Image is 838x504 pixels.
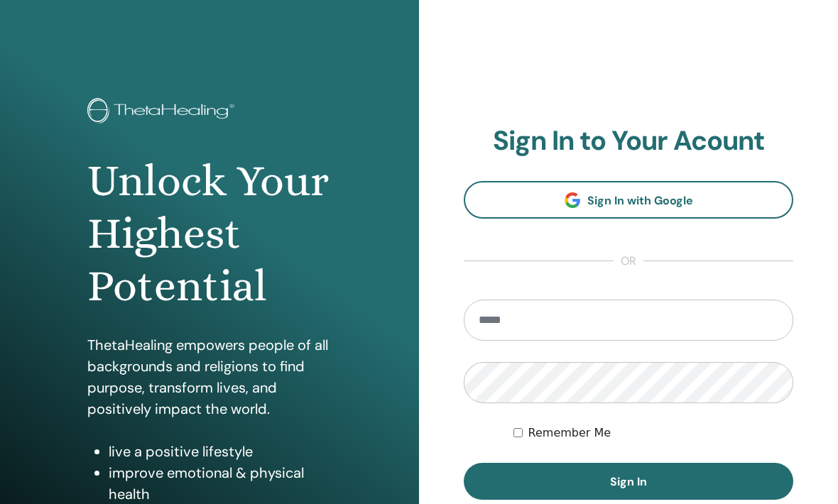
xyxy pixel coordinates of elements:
[513,424,793,442] div: Keep me authenticated indefinitely or until I manually logout
[528,424,611,442] label: Remember Me
[610,474,647,489] span: Sign In
[87,334,331,420] p: ThetaHealing empowers people of all backgrounds and religions to find purpose, transform lives, a...
[464,125,793,158] h2: Sign In to Your Acount
[614,253,643,270] span: or
[87,155,331,313] h1: Unlock Your Highest Potential
[109,441,331,462] li: live a positive lifestyle
[464,463,793,500] button: Sign In
[587,193,693,208] span: Sign In with Google
[464,181,793,219] a: Sign In with Google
